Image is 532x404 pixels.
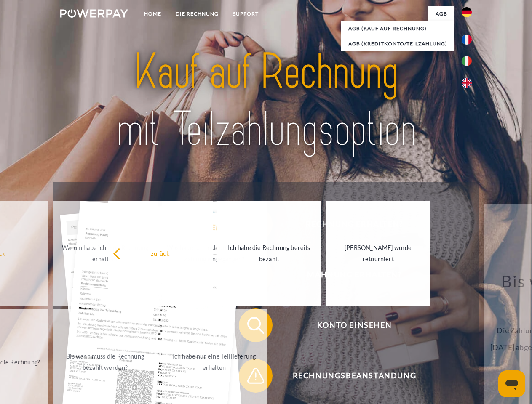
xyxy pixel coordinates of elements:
div: Bis wann muss die Rechnung bezahlt werden? [58,351,152,373]
button: Konto einsehen [239,308,458,342]
div: Ich habe die Rechnung bereits bezahlt [222,242,317,265]
div: zurück [113,247,208,259]
img: logo-powerpay-white.svg [60,9,128,18]
a: agb [428,6,454,21]
img: de [462,7,472,17]
img: title-powerpay_de.svg [80,40,452,161]
a: DIE RECHNUNG [168,6,226,21]
iframe: Schaltfläche zum Öffnen des Messaging-Fensters [498,370,525,397]
div: [PERSON_NAME] wurde retourniert [331,242,425,265]
span: Konto einsehen [251,308,457,342]
a: Home [137,6,168,21]
a: AGB (Kreditkonto/Teilzahlung) [341,36,454,51]
img: en [462,78,472,88]
img: it [462,56,472,66]
div: Ich habe nur eine Teillieferung erhalten [167,351,262,373]
img: fr [462,35,472,45]
a: AGB (Kauf auf Rechnung) [341,21,454,36]
span: Rechnungsbeanstandung [251,359,457,393]
div: Warum habe ich eine Rechnung erhalten? [58,242,152,265]
button: Rechnungsbeanstandung [239,359,458,393]
a: SUPPORT [226,6,266,21]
